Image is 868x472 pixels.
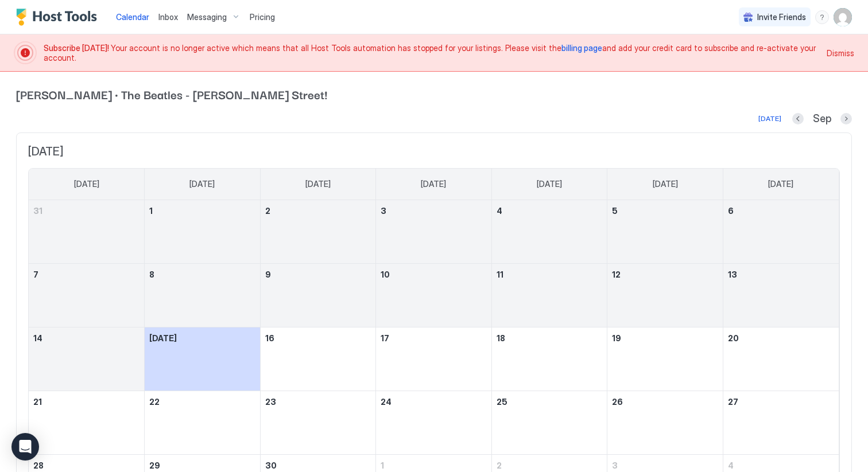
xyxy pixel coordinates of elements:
[815,10,829,24] div: menu
[491,391,607,454] td: September 25, 2025
[158,11,178,23] a: Inbox
[381,270,390,279] span: 10
[376,391,492,454] td: September 24, 2025
[497,333,505,343] span: 18
[723,200,839,221] a: September 6, 2025
[149,461,160,470] span: 29
[149,206,153,216] span: 1
[158,12,178,22] span: Inbox
[116,11,149,23] a: Calendar
[491,263,607,327] td: September 11, 2025
[189,179,215,189] span: [DATE]
[16,9,102,26] a: Host Tools Logo
[260,263,376,327] td: September 9, 2025
[145,327,260,349] a: September 15, 2025
[376,200,492,264] td: September 3, 2025
[813,112,831,126] span: Sep
[29,391,144,412] a: September 21, 2025
[29,264,144,285] a: September 7, 2025
[376,327,491,349] a: September 17, 2025
[265,270,271,279] span: 9
[149,333,177,343] span: [DATE]
[409,169,458,200] a: Wednesday
[497,206,502,216] span: 4
[728,397,738,407] span: 27
[607,200,723,264] td: September 5, 2025
[492,200,607,221] a: September 4, 2025
[827,47,854,59] div: Dismiss
[376,391,491,412] a: September 24, 2025
[792,113,804,124] button: Previous month
[607,391,723,412] a: September 26, 2025
[265,397,276,407] span: 23
[145,391,260,412] a: September 22, 2025
[33,206,42,216] span: 31
[381,333,389,343] span: 17
[260,327,376,391] td: September 16, 2025
[116,12,149,22] span: Calendar
[381,397,392,407] span: 24
[29,391,145,454] td: September 21, 2025
[723,391,839,454] td: September 27, 2025
[757,112,783,126] button: [DATE]
[376,263,492,327] td: September 10, 2025
[265,206,270,216] span: 2
[491,327,607,391] td: September 18, 2025
[178,169,226,200] a: Monday
[723,327,839,349] a: September 20, 2025
[607,264,723,285] a: September 12, 2025
[723,200,839,264] td: September 6, 2025
[834,8,852,26] div: User profile
[723,327,839,391] td: September 20, 2025
[305,179,331,189] span: [DATE]
[145,200,261,264] td: September 1, 2025
[561,43,602,53] a: billing page
[33,397,42,407] span: 21
[728,206,734,216] span: 6
[261,200,376,221] a: September 2, 2025
[421,179,446,189] span: [DATE]
[612,270,621,279] span: 12
[612,461,618,470] span: 3
[376,200,491,221] a: September 3, 2025
[497,270,503,279] span: 11
[294,169,342,200] a: Tuesday
[261,327,376,349] a: September 16, 2025
[497,461,502,470] span: 2
[525,169,573,200] a: Thursday
[44,43,111,53] span: Subscribe [DATE]!
[381,461,384,470] span: 1
[261,264,376,285] a: September 9, 2025
[376,264,491,285] a: September 10, 2025
[723,391,839,412] a: September 27, 2025
[74,179,99,189] span: [DATE]
[260,200,376,264] td: September 2, 2025
[29,263,145,327] td: September 7, 2025
[11,433,39,461] div: Open Intercom Messenger
[492,327,607,349] a: September 18, 2025
[187,12,227,22] span: Messaging
[44,43,820,63] span: Your account is no longer active which means that all Host Tools automation has stopped for your ...
[29,327,145,391] td: September 14, 2025
[641,169,689,200] a: Friday
[728,333,739,343] span: 20
[376,327,492,391] td: September 17, 2025
[145,263,261,327] td: September 8, 2025
[757,12,806,22] span: Invite Friends
[537,179,562,189] span: [DATE]
[497,397,507,407] span: 25
[607,327,723,349] a: September 19, 2025
[607,327,723,391] td: September 19, 2025
[723,263,839,327] td: September 13, 2025
[149,397,160,407] span: 22
[261,391,376,412] a: September 23, 2025
[63,169,111,200] a: Sunday
[491,200,607,264] td: September 4, 2025
[16,85,852,103] span: [PERSON_NAME] · The Beatles - [PERSON_NAME] Street!
[29,327,144,349] a: September 14, 2025
[33,333,42,343] span: 14
[250,12,275,22] span: Pricing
